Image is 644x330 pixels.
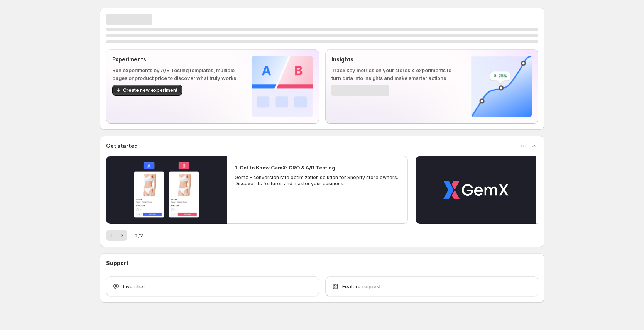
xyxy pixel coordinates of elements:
[112,85,182,96] button: Create new experiment
[112,56,239,63] p: Experiments
[235,164,335,171] h2: 1. Get to Know GemX: CRO & A/B Testing
[106,259,128,267] h3: Support
[135,232,143,239] span: 1 / 2
[106,142,138,150] h3: Get started
[123,283,145,290] span: Live chat
[123,87,177,93] span: Create new experiment
[117,230,127,241] button: Next
[112,66,239,82] p: Run experiments by A/B Testing templates, multiple pages or product price to discover what truly ...
[471,56,532,117] img: Insights
[342,283,381,290] span: Feature request
[331,66,458,82] p: Track key metrics on your stores & experiments to turn data into insights and make smarter actions
[106,156,227,224] button: Play video
[106,230,127,241] nav: Pagination
[331,56,458,63] p: Insights
[235,174,401,187] p: GemX - conversion rate optimization solution for Shopify store owners. Discover its features and ...
[416,156,536,224] button: Play video
[252,56,313,117] img: Experiments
